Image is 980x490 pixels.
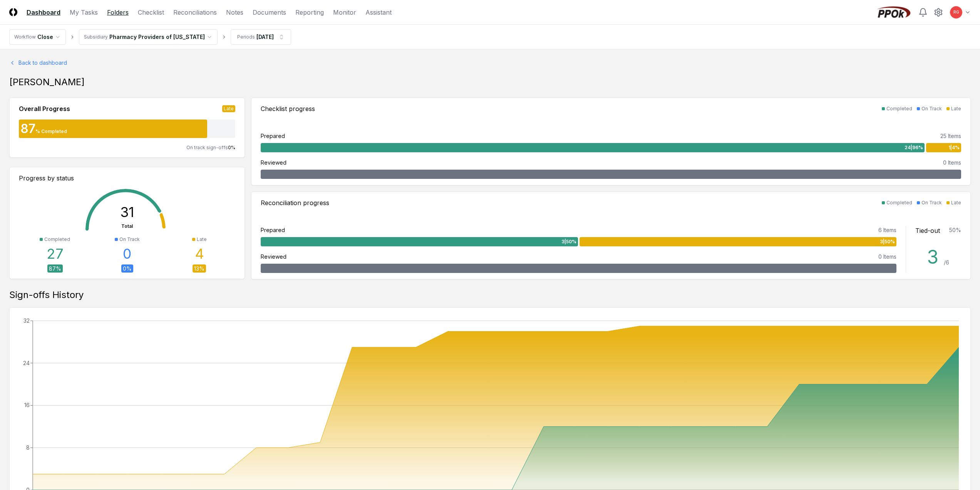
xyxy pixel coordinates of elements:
[251,192,971,280] a: Reconciliation progressCompletedOn TrackLatePrepared6 Items3|50%3|50%Reviewed0 ItemsTied-out50%3 /6
[948,144,960,151] span: 1 | 4 %
[295,8,324,17] a: Reporting
[949,5,963,19] button: RG
[9,29,291,45] nav: breadcrumb
[19,173,235,183] div: Progress by status
[24,402,30,408] tspan: 16
[226,8,243,17] a: Notes
[880,238,895,245] span: 3 | 50 %
[944,258,949,266] div: / 6
[875,6,912,19] img: PPOk logo
[186,145,228,150] span: On track sign-offs
[915,226,940,235] div: Tied-out
[886,105,912,112] div: Completed
[927,248,944,266] div: 3
[14,34,36,40] div: Workflow
[905,144,923,151] span: 24 | 96 %
[23,317,30,324] tspan: 32
[197,236,207,243] div: Late
[943,158,961,167] div: 0 Items
[47,264,63,273] div: 87 %
[193,264,206,273] div: 13 %
[256,33,274,41] div: [DATE]
[228,145,235,150] span: 0 %
[561,238,576,245] span: 3 | 50 %
[26,444,30,451] tspan: 8
[365,8,392,17] a: Assistant
[222,105,235,112] div: Late
[70,8,98,17] a: My Tasks
[47,246,64,261] div: 27
[878,253,896,261] div: 0 Items
[44,236,70,243] div: Completed
[9,76,971,88] div: [PERSON_NAME]
[35,128,67,135] div: % Completed
[19,104,70,113] div: Overall Progress
[253,8,286,17] a: Documents
[195,246,204,261] div: 4
[251,98,971,185] a: Checklist progressCompletedOn TrackLatePrepared25 Items24|96%1|4%Reviewed0 Items
[84,34,108,40] div: Subsidiary
[886,199,912,206] div: Completed
[9,59,971,67] a: Back to dashboard
[9,289,971,301] div: Sign-offs History
[333,8,356,17] a: Monitor
[173,8,217,17] a: Reconciliations
[261,253,286,261] div: Reviewed
[107,8,129,17] a: Folders
[231,29,291,45] button: Periods[DATE]
[921,105,942,112] div: On Track
[19,123,35,135] div: 87
[138,8,164,17] a: Checklist
[9,8,17,16] img: Logo
[940,132,961,140] div: 25 Items
[878,226,896,234] div: 6 Items
[261,132,285,140] div: Prepared
[261,158,286,167] div: Reviewed
[951,199,961,206] div: Late
[261,104,315,113] div: Checklist progress
[953,9,959,15] span: RG
[261,198,329,207] div: Reconciliation progress
[237,34,255,40] div: Periods
[921,199,942,206] div: On Track
[27,8,60,17] a: Dashboard
[951,105,961,112] div: Late
[949,226,961,235] div: 50 %
[261,226,285,234] div: Prepared
[23,360,30,366] tspan: 24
